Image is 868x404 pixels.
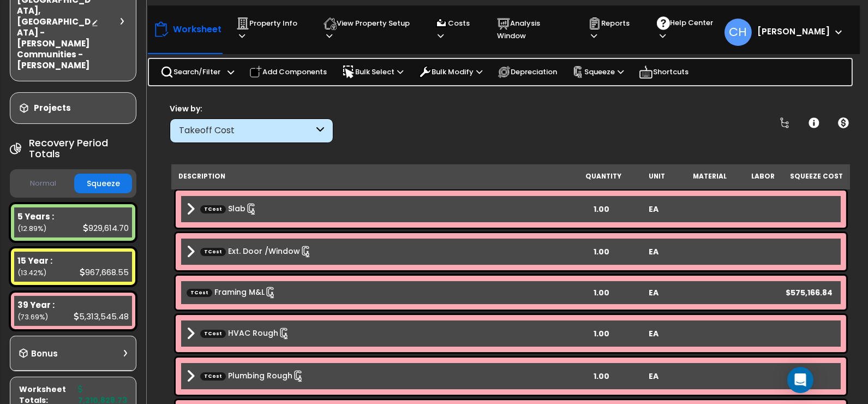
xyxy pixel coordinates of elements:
button: Squeeze [74,174,131,193]
small: Labor [751,172,775,181]
p: Shortcuts [639,64,689,80]
small: 13.419657987142434% [17,268,46,277]
h4: Recovery Period Totals [29,138,136,159]
a: Custom Item [200,328,290,340]
p: View Property Setup [324,17,414,42]
p: Bulk Modify [418,66,482,79]
span: TCost [200,372,226,380]
div: 967,668.55 [80,266,129,278]
div: $575,166.84 [783,287,835,298]
small: Squeeze Cost [790,172,843,181]
b: 5 Years : [17,211,54,222]
b: 39 Year : [17,299,55,311]
div: Shortcuts [633,59,695,85]
h3: Projects [34,103,71,114]
p: Analysis Window [497,17,567,42]
div: EA [627,287,679,298]
small: 73.68841607577433% [17,312,48,322]
span: TCost [187,288,212,296]
a: Custom Item [187,287,277,299]
p: Search/Filter [160,66,220,79]
div: Depreciation [492,60,563,84]
p: Squeeze [572,66,624,78]
h3: Bonus [31,349,58,359]
a: Custom Item [200,203,258,215]
p: Add Components [249,66,327,79]
div: EA [627,246,679,257]
div: EA [627,204,679,215]
small: 12.891925937083236% [17,224,46,233]
small: Quantity [586,172,622,181]
div: View by: [170,103,333,114]
div: 1.00 [576,371,627,382]
p: Bulk Select [342,66,403,79]
div: 5,313,545.48 [74,311,129,322]
span: TCost [200,247,226,256]
span: TCost [200,329,226,337]
div: 929,614.70 [83,222,129,234]
span: CH [725,19,752,46]
b: [PERSON_NAME] [757,26,830,37]
div: Add Components [243,60,333,84]
div: 1.00 [576,287,627,298]
span: TCost [200,205,226,213]
div: Takeoff Cost [179,124,314,137]
b: 15 Year : [17,255,52,266]
button: Normal [14,174,71,193]
small: Material [693,172,727,181]
p: Costs [435,17,476,42]
div: EA [627,328,679,339]
p: Reports [588,17,636,42]
p: Property Info [236,17,303,42]
div: Open Intercom Messenger [787,367,813,393]
small: Description [178,172,225,181]
div: EA [627,371,679,382]
small: Unit [649,172,665,181]
div: 1.00 [576,204,627,215]
p: Worksheet [173,22,222,37]
p: Depreciation [498,66,557,79]
p: Help Center [657,16,719,42]
div: 1.00 [576,246,627,257]
div: 1.00 [576,328,627,339]
a: Custom Item [200,370,304,382]
a: Custom Item [200,246,312,258]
